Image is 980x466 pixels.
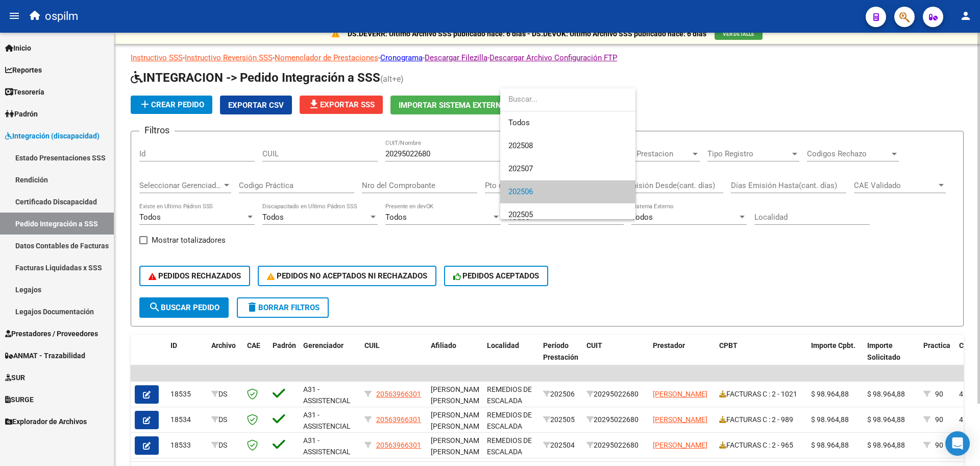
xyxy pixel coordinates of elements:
span: Todos [508,111,627,134]
div: Open Intercom Messenger [945,431,970,456]
span: 202505 [508,210,533,219]
span: 202508 [508,141,533,150]
input: dropdown search [500,88,635,111]
span: 202507 [508,164,533,173]
span: 202506 [508,187,533,196]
